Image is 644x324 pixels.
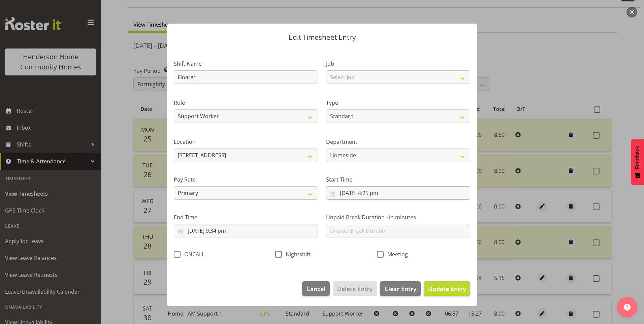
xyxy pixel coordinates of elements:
label: Pay Rate [174,175,318,184]
span: Clear Entry [385,284,416,293]
button: Cancel [302,281,330,296]
span: Cancel [307,284,325,293]
label: Job [326,60,470,68]
button: Feedback - Show survey [631,139,644,185]
span: Delete Entry [337,284,373,293]
label: Location [174,138,318,146]
input: Shift Name [174,70,318,84]
label: End Time [174,213,318,221]
span: ONCALL [181,251,204,258]
span: Meeting [384,251,408,258]
button: Clear Entry [380,281,420,296]
input: Unpaid Break Duration [326,224,470,237]
label: Role [174,99,318,107]
label: Type [326,99,470,107]
label: Shift Name [174,60,318,68]
label: Start Time [326,175,470,184]
span: Nightshift [282,251,311,258]
input: Click to select... [326,186,470,200]
button: Delete Entry [333,281,377,296]
label: Department [326,138,470,146]
button: Update Entry [424,281,470,296]
input: Click to select... [174,224,318,237]
label: Unpaid Break Duration - in minutes [326,213,470,221]
img: help-xxl-2.png [624,304,631,311]
span: Feedback [635,146,641,169]
p: Edit Timesheet Entry [174,34,470,41]
span: Update Entry [428,285,466,293]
